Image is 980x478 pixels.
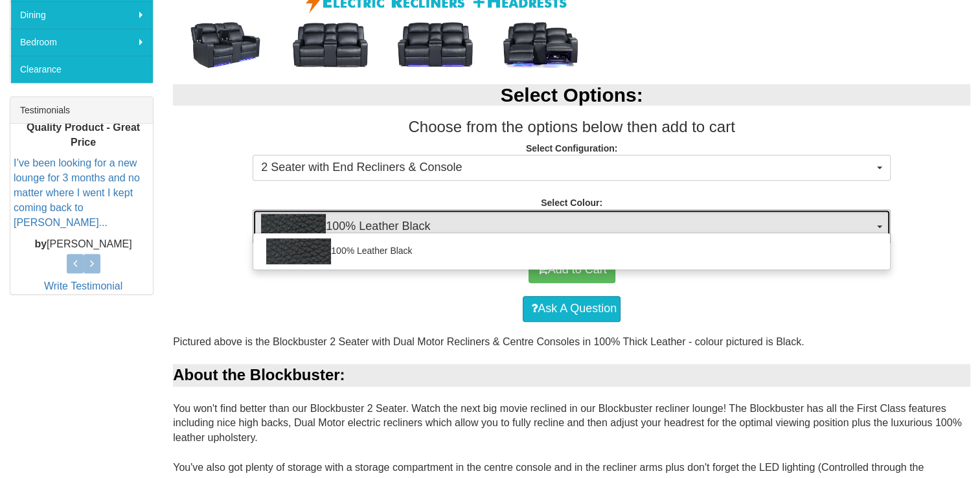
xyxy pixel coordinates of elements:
div: Testimonials [10,97,153,124]
strong: Select Configuration: [526,143,618,154]
button: Add to Cart [529,257,615,283]
button: 2 Seater with End Recliners & Console [253,155,891,181]
span: 2 Seater with End Recliners & Console [261,159,874,176]
b: Quality Product - Great Price [27,121,140,147]
h3: Choose from the options below then add to cart [173,119,970,135]
a: Dining [10,1,153,28]
div: About the Blockbuster: [173,364,970,386]
a: I’ve been looking for a new lounge for 3 months and no matter where I went I kept coming back to ... [14,157,140,227]
button: 100% Leather Black100% Leather Black [253,209,891,244]
a: Write Testimonial [44,280,122,291]
a: Ask A Question [523,296,621,322]
a: 100% Leather Black [253,236,890,266]
img: 100% Leather Black [266,238,331,264]
p: [PERSON_NAME] [14,236,153,251]
a: Bedroom [10,28,153,56]
img: 100% Leather Black [261,214,326,240]
a: Clearance [10,56,153,83]
b: Select Options: [501,84,643,106]
strong: Select Colour: [541,198,602,208]
span: 100% Leather Black [261,214,874,240]
b: by [34,238,47,249]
